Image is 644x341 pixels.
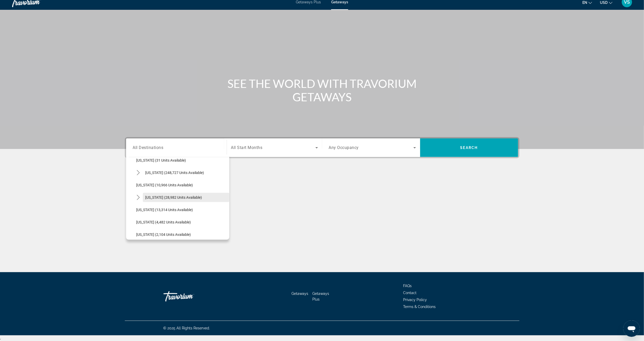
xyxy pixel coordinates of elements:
span: [US_STATE] (2,104 units available) [136,232,191,237]
a: Contact [403,291,417,295]
button: Select destination: Idaho (13,314 units available) [134,205,229,214]
a: FAQs [403,284,412,288]
button: Toggle Florida (248,727 units available) submenu [134,168,143,177]
span: [US_STATE] (4,482 units available) [136,220,191,224]
div: Search widget [126,138,518,157]
span: Any Occupancy [329,145,359,150]
span: USD [600,1,608,5]
iframe: Button to launch messaging window [623,320,640,337]
span: [US_STATE] (31 units available) [136,158,186,162]
a: Privacy Policy [403,298,427,302]
button: Select destination: Florida (248,727 units available) [143,168,229,177]
span: All Start Months [231,145,263,150]
button: Search [420,138,518,157]
button: Select destination: Indiana (2,104 units available) [134,230,229,239]
button: Toggle Hawaii (28,982 units available) submenu [134,193,143,202]
a: Go Home [164,289,215,304]
button: Select destination: Illinois (4,482 units available) [134,218,229,227]
span: Search [460,146,478,150]
span: © 2025 All Rights Reserved. [164,326,210,330]
a: Getaways Plus [312,292,329,301]
h1: SEE THE WORLD WITH TRAVORIUM GETAWAYS [225,77,419,104]
button: Select destination: Hawaii (28,982 units available) [143,193,229,202]
span: en [582,1,587,5]
input: Select destination [133,145,220,151]
a: Getaways [291,292,308,296]
span: [US_STATE] (13,314 units available) [136,208,193,212]
span: All Destinations [133,145,164,150]
span: [US_STATE] (248,727 units available) [145,171,204,175]
a: Terms & Conditions [403,305,436,309]
button: Select destination: Georgia (10,966 units available) [134,180,229,190]
span: [US_STATE] (10,966 units available) [136,183,193,187]
button: Select destination: Delaware (31 units available) [134,156,229,165]
span: [US_STATE] (28,982 units available) [145,195,202,199]
div: Destination options [126,154,229,240]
